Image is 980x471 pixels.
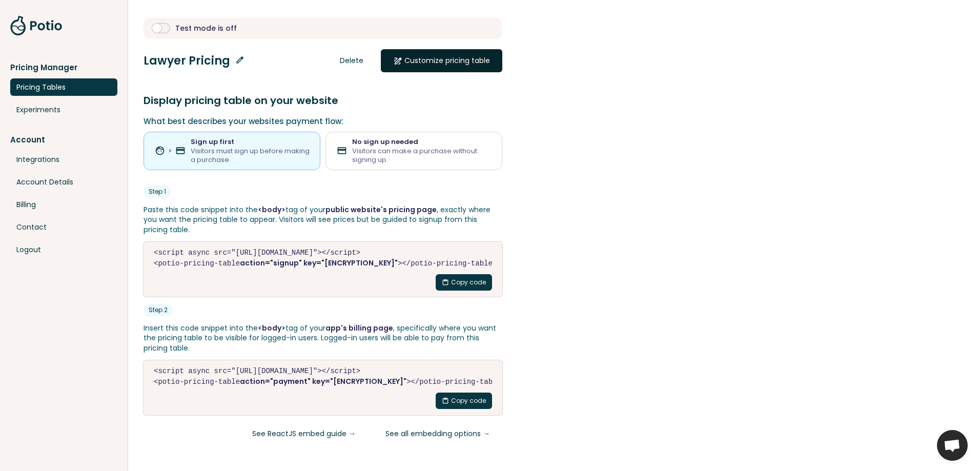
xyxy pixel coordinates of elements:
h3: Display pricing table on your website [144,93,502,108]
a: Delete [328,49,376,72]
a: Account [10,134,117,146]
div: Step 2 [144,304,173,316]
div: Pricing Manager [10,62,117,73]
span: credit_card [175,146,186,156]
span: edit [235,55,244,65]
p: Insert this code snippet into the tag of your , specifically where you want the pricing table to ... [144,323,502,354]
div: Sign up first [191,137,311,147]
button: content_pasteCopy code [436,393,492,409]
span: face [155,146,165,156]
span: arrow_right [165,146,175,156]
b: action="payment" key="[ENCRYPTION_KEY]" [240,376,406,386]
span: content_paste [442,279,449,286]
div: No sign up needed [352,137,493,147]
b: action="signup" key="[ENCRYPTION_KEY]" [240,258,398,268]
code: <script async src="[URL][DOMAIN_NAME]"></script> <potio-pricing-table ></potio-pricing-table> [154,248,492,269]
code: <body> [258,323,285,333]
span: credit_card [337,146,347,156]
h2: Lawyer Pricing [144,52,244,69]
a: Logout [10,241,117,258]
b: public website's pricing page [325,204,437,215]
a: See all embedding options → [373,422,502,445]
div: Test mode is off [175,23,237,34]
p: Paste this code snippet into the tag of your , exactly where you want the pricing table to appear... [144,205,502,235]
a: drawCustomize pricing table [381,49,502,72]
a: Billing [10,196,117,213]
code: <body> [258,204,285,215]
div: Visitors must sign up before making a purchase [191,147,311,165]
p: What best describes your websites payment flow: [144,116,502,127]
div: Visitors can make a purchase without signing up [352,147,493,165]
span: draw [393,56,402,66]
b: app's billing page [325,323,393,333]
div: Step 1 [144,186,171,198]
div: Open chat [937,430,968,461]
button: content_pasteCopy code [436,274,492,291]
code: <script async src="[URL][DOMAIN_NAME]"></script> <potio-pricing-table ></potio-pricing-table> [154,366,492,387]
a: See ReactJS embed guide → [240,422,368,445]
span: content_paste [442,397,449,404]
a: Integrations [10,151,117,168]
a: Pricing Tables [10,78,117,96]
a: Account Details [10,173,117,191]
a: Contact [10,218,117,236]
a: Experiments [10,101,117,118]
